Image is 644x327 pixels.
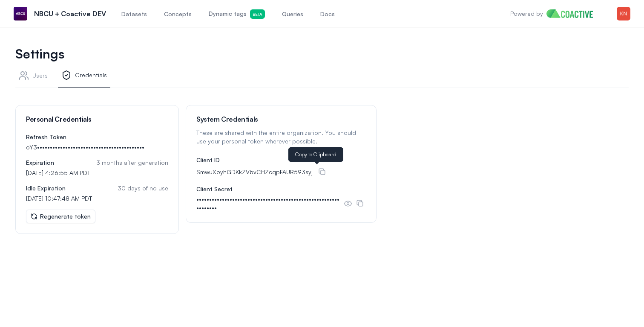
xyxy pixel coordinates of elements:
[196,195,340,212] div: ••••••••••••••••••••••••••••••••••••••••••••••••••••••••••••••••
[196,185,233,193] label: Client Secret
[121,10,147,18] span: Datasets
[26,116,168,123] div: Personal Credentials
[26,169,90,177] div: [DATE] 4:26:55 AM PDT
[282,10,303,18] span: Queries
[510,9,543,18] p: Powered by
[118,184,168,193] span: 30 days of no use
[546,9,600,18] img: Home
[15,67,51,88] a: Users
[209,9,265,19] span: Dynamic tags
[15,48,629,60] h1: Settings
[250,9,265,19] span: Beta
[196,156,220,164] label: Client ID
[196,168,313,176] div: SmwuXoyhGDKkZVbvCHZcqpFAUR593syj
[26,184,66,193] label: Idle Expiration
[26,143,144,152] div: oY3••••••••••••••••••••••••••••••••••••••••••
[14,7,27,20] img: NBCU + Coactive DEV
[96,158,168,167] span: 3 months after generation
[164,10,192,18] span: Concepts
[26,133,66,141] label: Refresh Token
[58,67,110,88] a: Credentials
[196,128,366,146] div: These are shared with the entire organization. You should use your personal token wherever possible.
[617,7,630,20] img: Menu for the logged in user
[26,158,54,167] label: Expiration
[34,9,106,19] p: NBCU + Coactive DEV
[26,210,95,223] button: Regenerate token
[196,116,366,123] div: System Credentials
[26,194,92,203] div: [DATE] 10:47:48 AM PDT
